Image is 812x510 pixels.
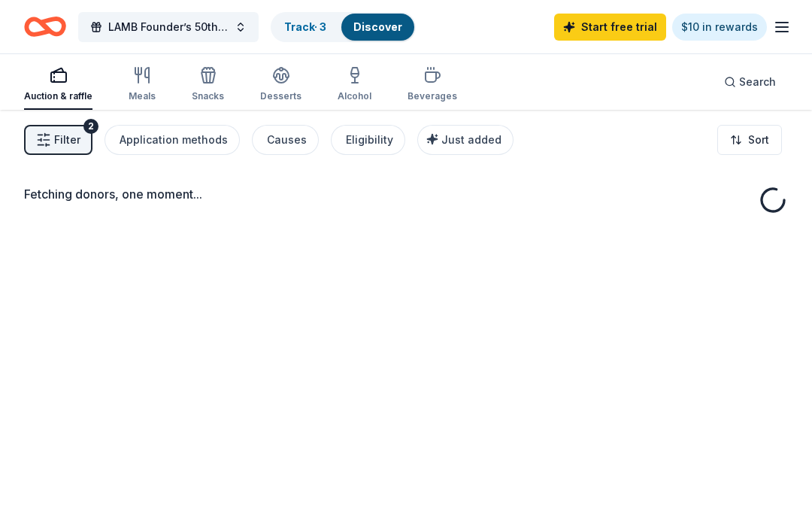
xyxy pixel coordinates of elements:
[252,125,319,155] button: Causes
[192,90,224,102] div: Snacks
[331,125,405,155] button: Eligibility
[260,60,301,110] button: Desserts
[338,60,371,110] button: Alcohol
[24,90,92,102] div: Auction & raffle
[717,125,782,155] button: Sort
[408,90,457,102] div: Beverages
[24,9,66,44] a: Home
[54,131,80,149] span: Filter
[260,90,301,102] div: Desserts
[346,131,393,149] div: Eligibility
[284,20,326,33] a: Track· 3
[129,90,156,102] div: Meals
[24,185,788,203] div: Fetching donors, one moment...
[78,12,259,42] button: LAMB Founder’s 50th Birthday Gala
[24,60,92,110] button: Auction & raffle
[24,125,92,155] button: Filter2
[441,133,501,146] span: Just added
[408,60,457,110] button: Beverages
[129,60,156,110] button: Meals
[739,73,776,91] span: Search
[267,131,307,149] div: Causes
[554,14,666,41] a: Start free trial
[105,125,240,155] button: Application methods
[712,67,788,97] button: Search
[271,12,416,42] button: Track· 3Discover
[353,20,402,33] a: Discover
[748,131,769,149] span: Sort
[108,18,229,36] span: LAMB Founder’s 50th Birthday Gala
[672,14,767,41] a: $10 in rewards
[83,119,98,134] div: 2
[120,131,228,149] div: Application methods
[338,90,371,102] div: Alcohol
[192,60,224,110] button: Snacks
[417,125,514,155] button: Just added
